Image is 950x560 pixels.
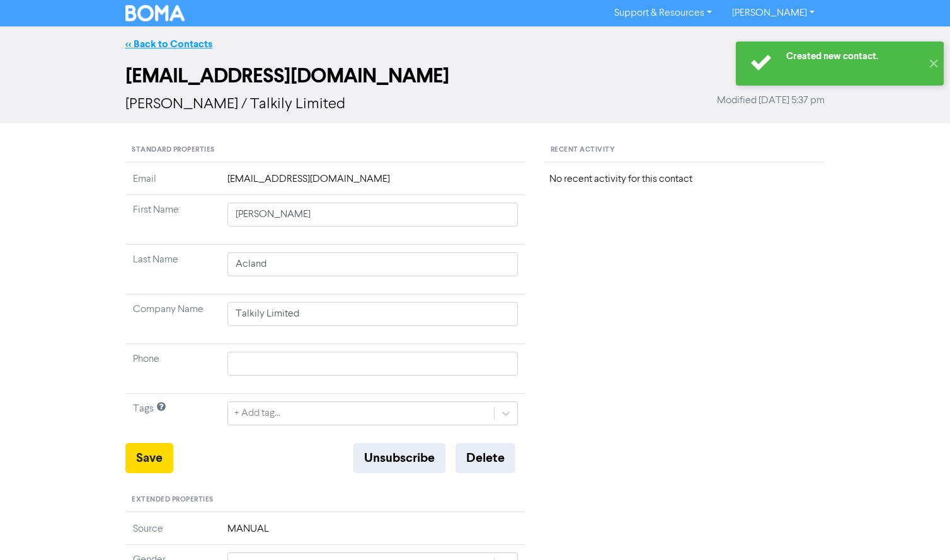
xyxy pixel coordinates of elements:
[234,406,280,421] div: + Add tag...
[125,138,525,162] div: Standard Properties
[125,443,173,473] button: Save
[604,3,722,23] a: Support & Resources
[125,172,220,195] td: Email
[125,64,825,88] h2: [EMAIL_ADDRESS][DOMAIN_NAME]
[717,93,825,108] span: Modified [DATE] 5:37 pm
[220,172,525,195] td: [EMAIL_ADDRESS][DOMAIN_NAME]
[125,522,220,545] td: Source
[125,394,220,444] td: Tags
[544,138,825,162] div: Recent Activity
[125,195,220,245] td: First Name
[353,443,445,473] button: Unsubscribe
[125,97,345,112] span: [PERSON_NAME] / Talkily Limited
[786,50,922,63] div: Created new contact.
[549,172,820,187] div: No recent activity for this contact
[887,500,950,560] iframe: Chat Widget
[125,344,220,394] td: Phone
[455,443,515,473] button: Delete
[125,5,185,21] img: BOMA Logo
[722,3,825,23] a: [PERSON_NAME]
[125,488,525,512] div: Extended Properties
[220,522,525,545] td: MANUAL
[125,245,220,294] td: Last Name
[125,294,220,344] td: Company Name
[125,38,212,50] a: << Back to Contacts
